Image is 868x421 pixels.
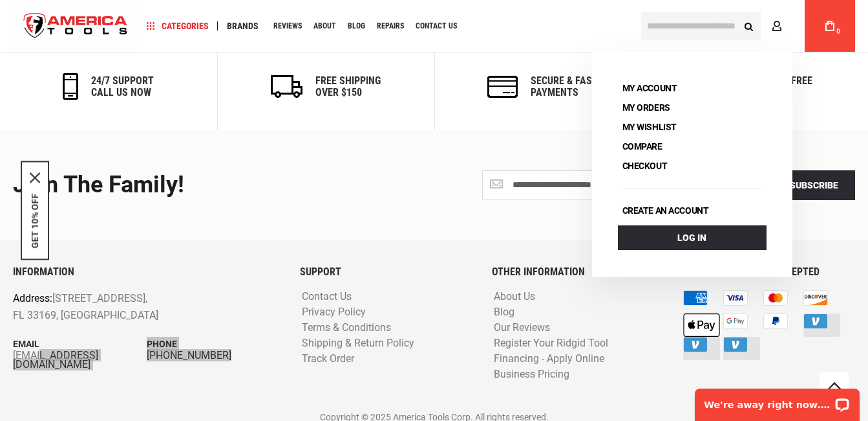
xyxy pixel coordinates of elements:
a: Financing - Apply Online [491,353,608,365]
span: 0 [836,28,840,35]
span: Address: [13,292,52,304]
button: GET 10% OFF [30,194,40,249]
a: Contact Us [299,291,355,303]
a: Track Order [299,353,357,365]
a: My Orders [618,98,675,117]
h6: 24/7 support call us now [91,75,154,98]
span: Brands [227,21,259,30]
a: My Account [618,79,682,97]
a: Business Pricing [491,369,573,381]
p: Phone [147,337,281,351]
a: Contact Us [410,17,463,35]
a: Repairs [371,17,410,35]
a: About [308,17,342,35]
button: Subscribe [773,170,855,200]
a: Blog [342,17,371,35]
p: Email [13,337,147,351]
a: Our Reviews [491,322,553,334]
button: Search [736,14,761,38]
h6: INFORMATION [13,266,281,278]
span: Repairs [377,22,404,30]
svg: close icon [30,173,40,183]
a: Categories [141,17,215,35]
a: About Us [491,291,538,303]
a: [EMAIL_ADDRESS][DOMAIN_NAME] [13,351,147,369]
img: America Tools [13,2,138,51]
a: Blog [491,306,518,319]
a: Privacy Policy [299,306,369,319]
div: Join the Family! [13,172,425,198]
a: Checkout [618,157,672,175]
h6: PAYMENT METHODS ACCEPTED [683,266,855,278]
a: Brands [221,17,264,35]
a: Compare [618,137,667,155]
button: Close [30,173,40,183]
a: store logo [13,2,138,51]
span: Subscribe [790,180,838,190]
a: [PHONE_NUMBER] [147,351,281,360]
span: Contact Us [416,22,457,30]
a: Log In [618,225,767,250]
a: Create an account [618,201,714,220]
a: My Wishlist [618,118,681,136]
span: About [313,22,336,30]
iframe: LiveChat chat widget [686,380,868,421]
span: Reviews [273,22,302,30]
a: Register Your Ridgid Tool [491,337,611,350]
a: Terms & Conditions [299,322,394,334]
h6: SUPPORT [300,266,472,278]
p: [STREET_ADDRESS], FL 33169, [GEOGRAPHIC_DATA] [13,290,227,323]
span: Categories [147,21,209,30]
h6: Free Shipping Over $150 [315,75,381,98]
span: Blog [348,22,365,30]
h6: OTHER INFORMATION [492,266,664,278]
h6: secure & fast payments [531,75,598,98]
a: Shipping & Return Policy [299,337,418,350]
a: Reviews [268,17,308,35]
